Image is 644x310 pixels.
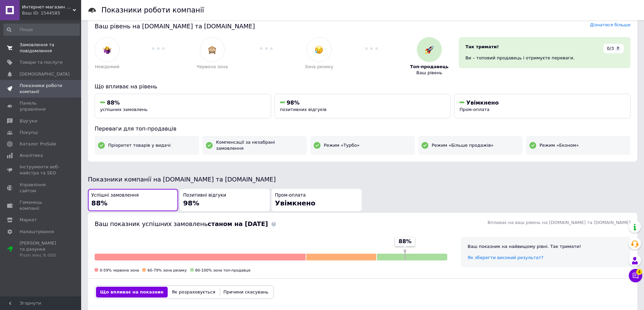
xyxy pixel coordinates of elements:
span: Зона ризику [305,64,333,70]
img: :disappointed_relieved: [315,46,323,54]
span: 88% [399,238,411,245]
span: ? [616,46,620,51]
span: успішних замовлень [100,107,147,112]
span: Відгуки [20,118,37,124]
a: Як зберегти високий результат? [468,255,543,260]
span: 98% [183,199,199,207]
span: Гаманець компанії [20,199,63,212]
span: Режим «Турбо» [324,142,360,148]
div: Prom мікс 6 000 [20,252,63,258]
b: станом на [DATE] [208,220,268,227]
span: позитивних відгуків [280,107,327,112]
input: Пошук [3,24,80,36]
span: Режим «Більше продажів» [432,142,494,148]
span: Ваш рівень на [DOMAIN_NAME] та [DOMAIN_NAME] [95,23,255,30]
button: 88%успішних замовлень [95,94,271,118]
button: УвімкненоПром-оплата [454,94,630,118]
span: Що впливає на рівень [95,83,157,90]
span: Впливає на ваш рівень на [DOMAIN_NAME] та [DOMAIN_NAME] [487,220,630,225]
button: Як розраховується [168,287,219,298]
span: 88% [107,100,120,106]
div: 0/3 [603,44,624,53]
span: 60-79% зона ризику [147,268,187,273]
h1: Показники роботи компанії [101,6,204,14]
span: Панель управління [20,100,63,112]
span: Показники роботи компанії [20,83,63,95]
span: Режим «Економ» [540,142,579,148]
button: Що впливає на показник [96,287,168,298]
button: Причини скасувань [219,287,272,298]
span: Покупці [20,130,38,136]
span: 88% [91,199,108,207]
span: Аналітика [20,152,43,159]
img: :rocket: [425,46,433,54]
button: 98%позитивних відгуків [275,94,451,118]
div: Ваш показник на найвищому рівні. Так тримати! [468,244,624,250]
span: Червона зона [196,64,228,70]
span: [PERSON_NAME] та рахунки [20,240,63,259]
span: 4 [636,269,642,275]
span: Замовлення та повідомлення [20,42,63,54]
img: :woman-shrugging: [103,46,112,54]
span: Так тримати! [466,44,499,49]
span: Управління сайтом [20,182,63,194]
span: Компенсації за незабрані замовлення [216,139,304,151]
span: 0-59% червона зона [100,268,139,273]
button: Пром-оплатаУвімкнено [271,189,362,212]
span: Позитивні відгуки [183,192,226,199]
span: Топ-продавець [410,64,449,70]
span: Успішні замовлення [91,192,139,199]
div: Ви – топовий продавець і отримуєте переваги. [466,55,624,61]
span: Увімкнено [275,199,315,207]
span: Увімкнено [466,100,499,106]
button: Чат з покупцем4 [629,269,642,282]
span: Интернет-магазин "Lite Shop" [22,4,73,10]
button: Позитивні відгуки98% [180,189,270,212]
span: Інструменти веб-майстра та SEO [20,164,63,176]
span: Товари та послуги [20,59,63,65]
img: :see_no_evil: [208,46,216,54]
button: Успішні замовлення88% [88,189,178,212]
span: 80-100% зона топ-продавця [195,268,251,273]
span: Пром-оплата [459,107,490,112]
span: Невідомий [95,64,120,70]
span: Пріоритет товарів у видачі [108,142,171,148]
span: Показники компанії на [DOMAIN_NAME] та [DOMAIN_NAME] [88,176,276,183]
span: Каталог ProSale [20,141,56,147]
div: Ваш ID: 1544585 [22,10,81,16]
span: Переваги для топ-продавців [95,125,176,132]
span: Маркет [20,217,37,223]
span: 98% [287,100,300,106]
span: [DEMOGRAPHIC_DATA] [20,71,70,77]
span: Ваш рівень [416,70,443,76]
a: Дізнатися більше [590,22,630,27]
span: Ваш показник успішних замовлень [95,220,268,227]
span: Пром-оплата [275,192,306,199]
span: Налаштування [20,229,54,235]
